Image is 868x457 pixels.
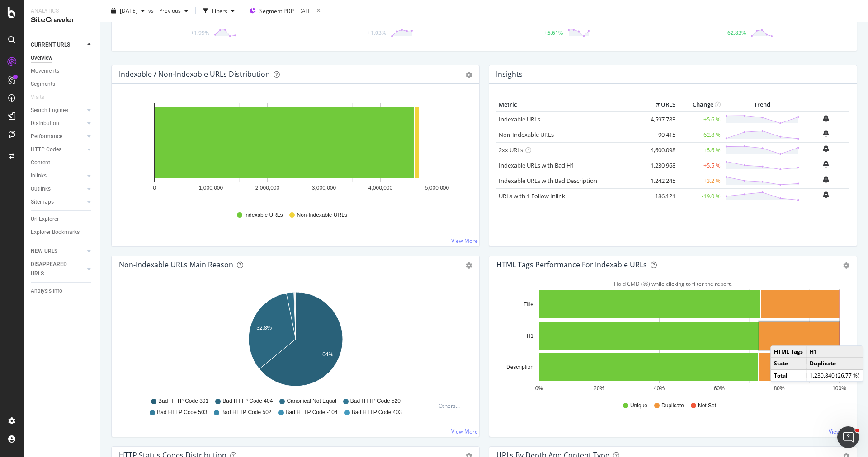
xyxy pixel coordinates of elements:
[499,146,523,154] a: 2xx URLs
[829,428,855,435] a: View More
[108,4,148,18] button: [DATE]
[31,119,85,128] a: Distribution
[246,4,313,18] button: Segment:PDP[DATE]
[153,185,156,191] text: 0
[31,15,93,25] div: SiteCrawler
[255,185,280,191] text: 2,000,000
[368,29,386,37] div: +1.03%
[506,364,533,370] text: Description
[771,370,807,382] td: Total
[368,185,393,191] text: 4,000,000
[31,145,85,154] a: HTTP Codes
[807,358,863,370] td: Duplicate
[678,173,723,188] td: +3.2 %
[31,215,94,224] a: Url Explorer
[31,106,68,115] div: Search Engines
[212,7,227,14] div: Filters
[31,171,85,181] a: Inlinks
[31,171,47,181] div: Inlinks
[439,402,464,410] div: Others...
[312,185,336,191] text: 3,000,000
[823,160,829,168] div: bell-plus
[527,333,534,339] text: H1
[661,402,684,410] span: Duplicate
[31,158,94,168] a: Content
[771,346,807,358] td: HTML Tags
[31,53,94,63] a: Overview
[678,188,723,204] td: -19.0 %
[832,385,846,392] text: 100%
[31,247,85,256] a: NEW URLS
[499,115,540,123] a: Indexable URLs
[31,93,44,102] div: Visits
[286,409,338,416] span: Bad HTTP Code -104
[642,173,678,188] td: 1,242,245
[496,98,642,112] th: Metric
[714,385,725,392] text: 60%
[222,397,273,405] span: Bad HTTP Code 404
[496,289,850,393] div: A chart.
[774,385,785,392] text: 80%
[31,184,85,194] a: Outlinks
[157,409,207,416] span: Bad HTTP Code 503
[642,142,678,158] td: 4,600,098
[594,385,604,392] text: 20%
[642,188,678,204] td: 186,121
[807,370,863,382] td: 1,230,840 (26.77 %)
[499,131,554,139] a: Non-Indexable URLs
[466,262,472,269] div: gear
[31,106,85,115] a: Search Engines
[823,191,829,198] div: bell-plus
[31,53,52,63] div: Overview
[723,98,802,112] th: Trend
[499,161,574,169] a: Indexable URLs with Bad H1
[31,119,59,128] div: Distribution
[466,72,472,78] div: gear
[31,40,70,50] div: CURRENT URLS
[837,426,859,448] iframe: Intercom live chat
[544,29,563,37] div: +5.61%
[823,145,829,152] div: bell-plus
[244,211,283,219] span: Indexable URLs
[31,66,94,76] a: Movements
[199,185,223,191] text: 1,000,000
[31,286,62,296] div: Analysis Info
[823,130,829,137] div: bell-plus
[31,40,85,50] a: CURRENT URLS
[31,79,55,89] div: Segments
[31,7,93,15] div: Analytics
[678,127,723,142] td: -62.8 %
[119,289,472,393] svg: A chart.
[156,4,192,18] button: Previous
[119,260,233,269] div: Non-Indexable URLs Main Reason
[31,260,76,279] div: DISAPPEARED URLS
[642,158,678,173] td: 1,230,968
[31,215,59,224] div: Url Explorer
[823,115,829,122] div: bell-plus
[451,428,478,435] a: View More
[496,260,647,269] div: HTML Tags Performance for Indexable URLs
[807,346,863,358] td: H1
[31,145,61,154] div: HTTP Codes
[297,211,347,219] span: Non-Indexable URLs
[771,358,807,370] td: State
[31,286,94,296] a: Analysis Info
[698,402,716,410] span: Not Set
[31,197,85,207] a: Sitemaps
[31,228,94,237] a: Explorer Bookmarks
[119,70,270,79] div: Indexable / Non-Indexable URLs Distribution
[678,158,723,173] td: +5.5 %
[823,176,829,183] div: bell-plus
[642,127,678,142] td: 90,415
[119,98,472,203] div: A chart.
[31,158,50,168] div: Content
[120,7,137,14] span: 2025 Aug. 25th
[199,4,238,18] button: Filters
[31,79,94,89] a: Segments
[350,397,401,405] span: Bad HTTP Code 520
[31,247,57,256] div: NEW URLS
[31,66,59,76] div: Movements
[499,177,597,185] a: Indexable URLs with Bad Description
[31,93,53,102] a: Visits
[642,112,678,127] td: 4,597,783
